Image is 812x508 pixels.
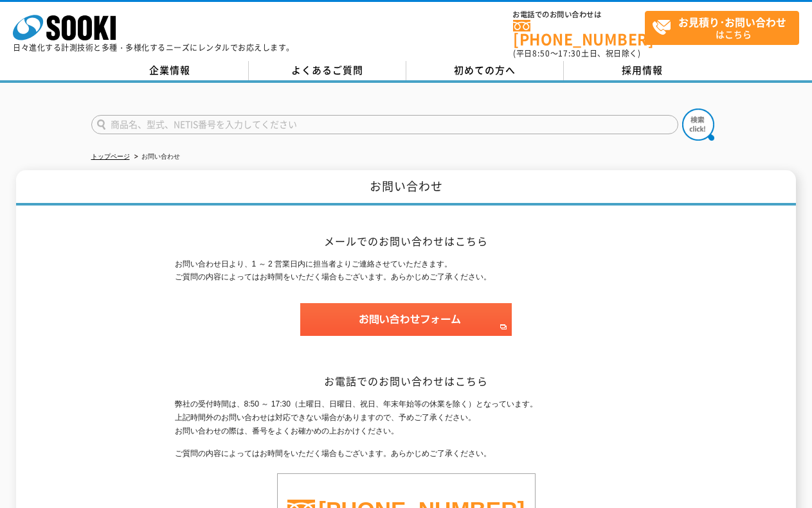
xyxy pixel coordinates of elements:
span: はこちら [652,12,798,44]
h2: メールでのお問い合わせはこちら [175,234,638,248]
strong: お見積り･お問い合わせ [678,14,786,30]
h2: お電話でのお問い合わせはこちら [175,374,638,388]
span: 8:50 [532,48,550,59]
li: お問い合わせ [132,150,180,164]
span: (平日 ～ 土日、祝日除く) [513,48,640,59]
p: 日々進化する計測技術と多種・多様化するニーズにレンタルでお応えします。 [13,44,294,51]
p: ご質問の内容によってはお時間をいただく場合もございます。あらかじめご了承ください。 [175,447,638,460]
span: 17:30 [558,48,581,59]
p: 弊社の受付時間は、8:50 ～ 17:30（土曜日、日曜日、祝日、年末年始等の休業を除く）となっています。 上記時間外のお問い合わせは対応できない場合がありますので、予めご了承ください。 お問い... [175,398,638,437]
span: 初めての方へ [454,63,516,77]
h1: お問い合わせ [16,170,795,206]
p: お問い合わせ日より、1 ～ 2 営業日内に担当者よりご連絡させていただきます。 ご質問の内容によってはお時間をいただく場合もございます。あらかじめご了承ください。 [175,258,638,285]
img: btn_search.png [682,109,714,141]
a: トップページ [91,153,130,160]
input: 商品名、型式、NETIS番号を入力してください [91,115,678,134]
span: お電話でのお問い合わせは [513,11,645,19]
a: [PHONE_NUMBER] [513,20,645,46]
a: 初めての方へ [406,61,564,80]
a: よくあるご質問 [249,61,406,80]
img: お問い合わせフォーム [300,303,512,336]
a: お見積り･お問い合わせはこちら [645,11,799,45]
a: 採用情報 [564,61,721,80]
a: 企業情報 [91,61,249,80]
a: お問い合わせフォーム [300,324,512,333]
